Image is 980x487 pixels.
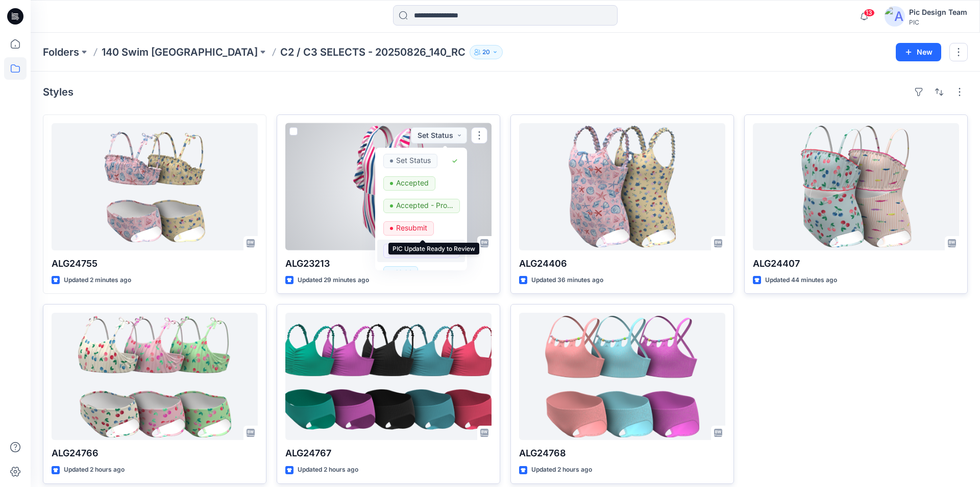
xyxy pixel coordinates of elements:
[396,244,453,257] p: PIC Update Ready to Review
[753,123,959,250] a: ALG24407
[519,313,725,440] a: ALG24768
[285,313,492,440] a: ALG24767
[52,446,258,460] p: ALG24766
[102,45,258,59] a: 140 Swim [GEOGRAPHIC_DATA]
[864,9,875,17] span: 13
[280,45,465,59] p: C2 / C3 SELECTS - 20250826_140_RC
[753,257,959,271] p: ALG24407
[298,275,369,286] p: Updated 29 minutes ago
[285,257,492,271] p: ALG23213
[896,43,941,61] button: New
[43,86,73,98] h4: Styles
[396,221,427,235] p: Resubmit
[519,257,725,271] p: ALG24406
[64,465,125,475] p: Updated 2 hours ago
[909,18,967,26] div: PIC
[396,199,453,212] p: Accepted - Proceed to Retailer SZ
[43,45,79,59] a: Folders
[396,266,411,280] p: Hold
[285,446,492,460] p: ALG24767
[519,446,725,460] p: ALG24768
[519,123,725,250] a: ALG24406
[52,313,258,440] a: ALG24766
[765,275,837,286] p: Updated 44 minutes ago
[531,275,603,286] p: Updated 36 minutes ago
[64,275,131,286] p: Updated 2 minutes ago
[470,45,503,59] button: 20
[52,257,258,271] p: ALG24755
[396,176,429,190] p: Accepted
[531,465,592,475] p: Updated 2 hours ago
[396,154,431,167] p: Set Status
[285,123,492,250] a: ALG23213
[885,6,905,27] img: avatar
[482,47,490,58] p: 20
[909,6,967,18] div: Pic Design Team
[52,123,258,250] a: ALG24755
[298,465,358,475] p: Updated 2 hours ago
